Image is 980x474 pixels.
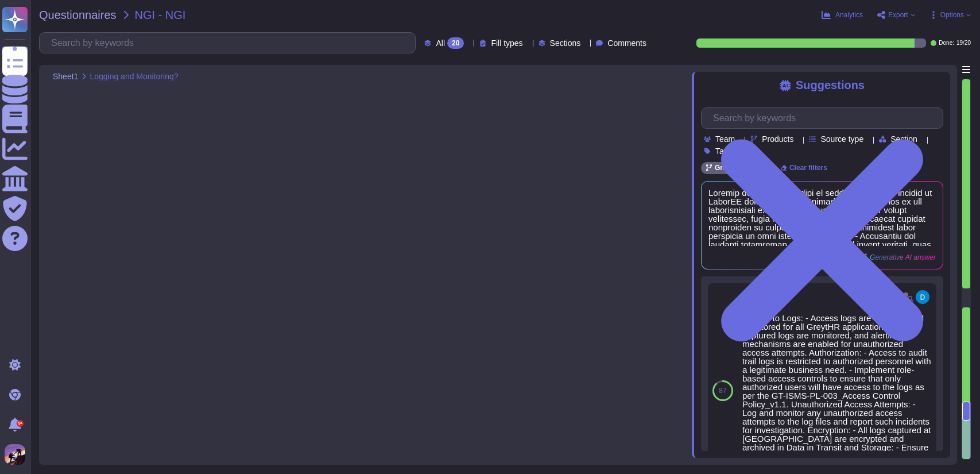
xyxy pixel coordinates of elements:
span: All [436,39,445,47]
span: Analytics [835,11,863,18]
img: user [5,444,25,465]
span: Fill types [491,39,522,47]
span: Done: [939,40,954,46]
span: 19 / 20 [956,40,971,46]
span: Export [888,11,908,18]
span: Sheet1 [53,72,78,80]
input: Search by keywords [45,33,415,53]
img: user [916,290,929,304]
span: Comments [607,39,646,47]
span: Options [940,11,964,18]
span: 87 [719,387,726,394]
button: Analytics [822,10,863,20]
span: Questionnaires [39,9,117,21]
input: Search by keywords [707,108,943,128]
div: 9+ [17,420,24,427]
span: Sections [550,39,581,47]
button: user [2,442,33,467]
span: NGI - NGI [135,9,186,21]
span: Logging and Monitoring? [90,72,178,80]
div: 20 [447,37,464,49]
